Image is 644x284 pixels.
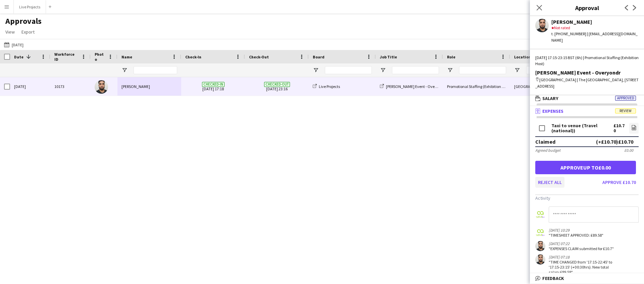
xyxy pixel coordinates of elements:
[535,177,564,188] button: Reject all
[530,273,644,283] mat-expansion-panel-header: Feedback
[443,77,510,96] div: Promotional Staffing (Exhibition Host)
[530,106,644,116] mat-expansion-panel-header: ExpensesReview
[613,123,625,133] div: £10.70
[319,84,340,89] span: Live Projects
[600,177,639,188] button: Approve £10.70
[514,67,520,73] button: Open Filter Menu
[380,54,397,59] span: Job Title
[549,228,603,233] div: [DATE] 10:29
[325,66,372,74] input: Board Filter Input
[535,77,639,89] div: [GEOGRAPHIC_DATA] | The [GEOGRAPHIC_DATA], [STREET_ADDRESS]
[535,148,560,153] div: Agreed budget
[392,66,439,74] input: Job Title Filter Input
[21,29,35,35] span: Export
[202,82,225,87] span: Checked-in
[535,55,639,67] div: [DATE] 17:15-23:15 BST (6h) | Promotional Staffing (Exhibition Host)
[264,82,290,87] span: Checked-out
[14,0,46,13] button: Live Projects
[596,138,633,145] div: (+£10.70) £10.70
[134,66,177,74] input: Name Filter Input
[121,67,128,73] button: Open Filter Menu
[447,54,455,59] span: Role
[551,25,639,31] div: Not rated
[54,52,79,62] span: Workforce ID
[535,241,545,251] app-user-avatar: Suleman Nadeem
[117,77,181,96] div: [PERSON_NAME]
[535,161,636,174] button: Approveup to£0.00
[542,108,563,114] span: Expenses
[19,28,37,36] a: Export
[535,228,545,238] app-user-avatar: Activ8 Staffing
[185,54,201,59] span: Check-In
[249,77,305,96] span: [DATE] 23:16
[535,195,639,201] h3: Activity
[50,77,91,96] div: 10173
[549,259,618,275] div: "TIME CHANGED from '17:15-22:45' to '17:15-23:15' (+00:30hrs). New total salary £89.58"
[615,96,636,101] span: Approved
[380,84,446,89] a: [PERSON_NAME] Event - Overyondr
[3,41,25,49] button: [DATE]
[185,77,241,96] span: [DATE] 17:18
[514,54,531,59] span: Location
[530,93,644,103] mat-expansion-panel-header: SalaryApproved
[10,77,50,96] div: [DATE]
[535,254,545,265] app-user-avatar: Suleman Nadeem
[386,84,446,89] span: [PERSON_NAME] Event - Overyondr
[459,66,506,74] input: Role Filter Input
[526,66,573,74] input: Location Filter Input
[14,54,23,59] span: Date
[549,254,618,259] div: [DATE] 07:18
[249,54,269,59] span: Check-Out
[313,67,319,73] button: Open Filter Menu
[549,241,614,246] div: [DATE] 07:22
[95,52,105,62] span: Photo
[510,77,577,96] div: [GEOGRAPHIC_DATA]
[551,123,613,133] div: Taxi to venue (Travel (national))
[615,108,636,113] span: Review
[313,54,325,59] span: Board
[542,95,558,101] span: Salary
[549,246,614,251] div: "EXPENSES CLAIM submitted for £10.7"
[542,275,564,281] span: Feedback
[535,138,555,145] div: Claimed
[313,84,340,89] a: Live Projects
[5,29,15,35] span: View
[535,69,639,76] div: [PERSON_NAME] Event - Overyondr
[3,28,17,36] a: View
[121,54,132,59] span: Name
[447,67,453,73] button: Open Filter Menu
[380,67,386,73] button: Open Filter Menu
[551,19,639,25] div: [PERSON_NAME]
[549,233,603,238] div: "TIMESHEET APPROVED: £89.58"
[551,31,639,43] div: t. [PHONE_NUMBER] | [EMAIL_ADDRESS][DOMAIN_NAME]
[624,148,633,153] div: £0.00
[95,80,108,94] img: Suleman Nadeem
[530,3,644,12] h3: Approval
